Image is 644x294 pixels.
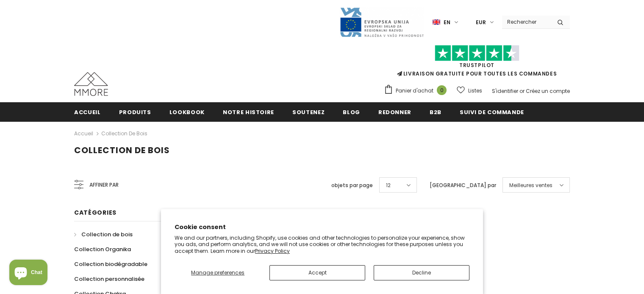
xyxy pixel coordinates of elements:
a: Suivi de commande [460,102,524,121]
span: Affiner par [89,180,119,190]
a: Créez un compte [526,87,570,95]
a: B2B [430,102,441,121]
span: Blog [343,108,360,116]
a: Redonner [378,102,411,121]
span: Catégories [74,208,117,217]
span: or [519,87,525,95]
p: We and our partners, including Shopify, use cookies and other technologies to personalize your ex... [175,235,469,255]
span: 12 [386,181,391,190]
a: soutenez [292,102,325,121]
span: Collection personnalisée [74,275,144,283]
button: Decline [374,265,469,280]
span: Accueil [74,108,101,116]
span: EUR [476,18,486,27]
button: Manage preferences [175,265,261,280]
span: Produits [119,108,151,116]
span: Panier d'achat [396,87,433,95]
span: Notre histoire [223,108,274,116]
span: soutenez [292,108,325,116]
a: Collection biodégradable [74,257,147,272]
a: S'identifier [492,87,518,95]
a: Collection personnalisée [74,272,144,286]
input: Search Site [502,16,551,28]
img: Cas MMORE [74,72,108,96]
span: Collection Organika [74,245,131,253]
span: Manage preferences [191,269,244,276]
a: Accueil [74,129,93,139]
a: Panier d'achat 0 [384,84,451,97]
span: Suivi de commande [460,108,524,116]
label: [GEOGRAPHIC_DATA] par [430,181,496,190]
span: 0 [437,85,447,95]
a: Privacy Policy [255,247,290,255]
h2: Cookie consent [175,223,469,232]
a: Collection de bois [74,227,133,242]
span: Listes [468,87,482,95]
img: Javni Razpis [339,7,424,38]
a: Listes [457,83,482,98]
span: Lookbook [169,108,205,116]
span: Collection biodégradable [74,260,147,268]
a: Accueil [74,102,101,121]
span: B2B [430,108,441,116]
button: Accept [269,265,365,280]
a: TrustPilot [459,62,494,69]
a: Collection de bois [101,130,147,137]
a: Produits [119,102,151,121]
span: Collection de bois [81,230,133,238]
a: Lookbook [169,102,205,121]
span: en [444,18,450,27]
label: objets par page [331,181,373,190]
span: Collection de bois [74,144,170,156]
span: Meilleures ventes [509,181,552,190]
a: Javni Razpis [339,18,424,25]
img: i-lang-1.png [433,19,440,26]
span: LIVRAISON GRATUITE POUR TOUTES LES COMMANDES [384,49,570,77]
img: Faites confiance aux étoiles pilotes [435,45,519,62]
inbox-online-store-chat: Shopify online store chat [7,260,50,287]
a: Notre histoire [223,102,274,121]
span: Redonner [378,108,411,116]
a: Blog [343,102,360,121]
a: Collection Organika [74,242,131,257]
